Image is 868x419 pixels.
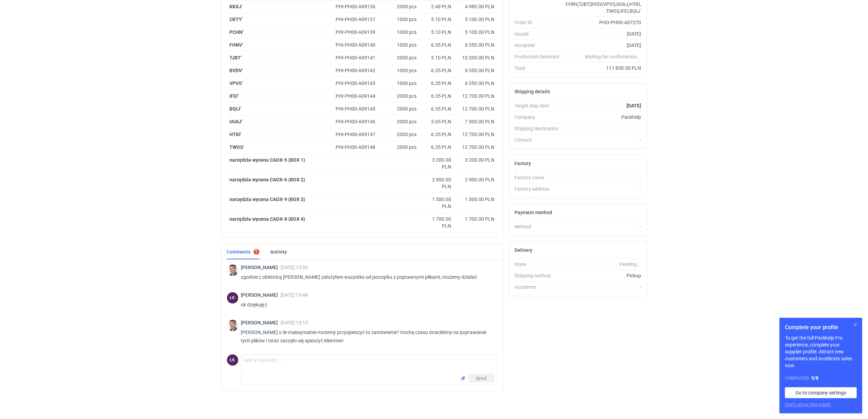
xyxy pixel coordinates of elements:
[241,328,492,345] p: [PERSON_NAME] o ile maksymalnie możemy przyspieszyć to zamówienie? trochę czasu straciliśmy na po...
[515,272,565,279] div: Shipping method
[565,114,641,121] div: Packhelp
[227,292,238,304] figcaption: ŁK
[336,118,382,125] div: PHI-PH00-A09146
[422,216,451,229] div: 1 700.00 PLN
[422,29,451,36] div: 5.10 PLN
[565,42,641,49] div: [DATE]
[457,80,495,87] div: 6 350.00 PLN
[281,320,308,325] span: [DATE] 13:13
[241,273,492,281] p: zgodnie z obietnicą [PERSON_NAME] założyłem wszystko od początku z poprawnymi plikami, możemy dzi...
[230,119,243,124] strong: UUAJ'
[422,67,451,74] div: 6.35 PLN
[281,292,308,298] span: [DATE] 15:49
[336,3,382,10] div: PHI-PH00-A09136
[227,244,259,259] a: Comments1
[457,93,495,99] div: 12 700.00 PLN
[422,41,451,48] div: 6.35 PLN
[230,4,243,9] strong: KKXJ'
[515,161,531,166] h2: Factory
[457,16,495,23] div: 5 100.00 PLN
[565,223,641,230] div: -
[565,136,641,143] div: -
[230,55,242,60] strong: TJBT'
[227,354,238,366] figcaption: ŁK
[385,103,420,115] div: 2000 pcs
[230,93,239,99] strong: IFEI'
[230,144,244,150] strong: TWOS'
[515,174,565,181] div: Factory name
[422,80,451,87] div: 6.35 PLN
[422,156,451,170] div: 3 200.00 PLN
[619,261,641,267] em: Pending...
[515,30,565,37] div: Issued
[230,157,305,163] strong: narzędzia wycena CAOX-5 (BOX 1)
[241,265,281,270] span: [PERSON_NAME]
[230,197,305,202] strong: narzędzia wycena CAOX-9 (BOX 3)
[230,106,241,112] strong: BQIJ'
[385,90,420,103] div: 2000 pcs
[515,42,565,49] div: Accepted
[230,216,305,222] strong: narzędzia wycena CAOX-8 (BOX 4)
[385,26,420,39] div: 1000 pcs
[565,19,641,26] div: PHO-PH00-A07270
[385,51,420,64] div: 2000 pcs
[515,210,552,215] h2: Payment method
[515,247,533,253] h2: Delivery
[565,174,641,181] div: -
[422,16,451,23] div: 5.10 PLN
[811,375,819,381] strong: 5 / 8
[785,387,857,398] a: Go to company settings
[255,249,258,254] div: 1
[565,65,641,72] div: 111 830.00 PLN
[457,105,495,112] div: 12 700.00 PLN
[385,39,420,51] div: 1000 pcs
[627,103,641,108] strong: [DATE]
[476,376,487,381] span: Send
[515,185,565,192] div: Factory address
[385,141,420,154] div: 2000 pcs
[515,65,565,72] div: Total
[241,292,281,298] span: [PERSON_NAME]
[271,244,287,259] a: Activity
[385,128,420,141] div: 2000 pcs
[457,118,495,125] div: 7 300.00 PLN
[457,196,495,203] div: 1 500.00 PLN
[227,320,238,331] img: Maciej Sikora
[230,177,305,182] strong: narzędzia wycena CAOX-6 (BOX 2)
[336,67,382,74] div: PHI-PH00-A09142
[336,144,382,151] div: PHI-PH00-A09148
[422,196,451,210] div: 1 500.00 PLN
[457,156,495,163] div: 3 200.00 PLN
[785,401,831,408] button: Don’t show this again
[227,265,238,276] img: Maciej Sikora
[336,29,382,36] div: PHI-PH00-A09139
[227,354,238,366] div: Łukasz Kowalski
[281,265,308,270] span: [DATE] 13:53
[469,374,494,382] button: Send
[336,93,382,99] div: PHI-PH00-A09144
[457,3,495,10] div: 4 980.00 PLN
[565,30,641,37] div: [DATE]
[422,176,451,190] div: 2 900.00 PLN
[515,114,565,121] div: Company
[457,176,495,183] div: 2 900.00 PLN
[851,321,860,329] button: Skip for now
[422,93,451,99] div: 6.35 PLN
[515,19,565,26] div: Order ID
[515,89,550,94] h2: Shipping details
[336,54,382,61] div: PHI-PH00-A09141
[457,216,495,222] div: 1 700.00 PLN
[565,284,641,291] div: -
[336,105,382,112] div: PHI-PH00-A09145
[785,323,857,332] h1: Complete your profile
[385,0,420,13] div: 2000 pcs
[515,53,565,60] div: Production Deviation
[230,80,243,86] strong: VPVS'
[515,102,565,109] div: Target ship date
[336,80,382,87] div: PHI-PH00-A09143
[227,292,238,304] div: Łukasz Kowalski
[457,29,495,36] div: 5 100.00 PLN
[422,131,451,138] div: 6.35 PLN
